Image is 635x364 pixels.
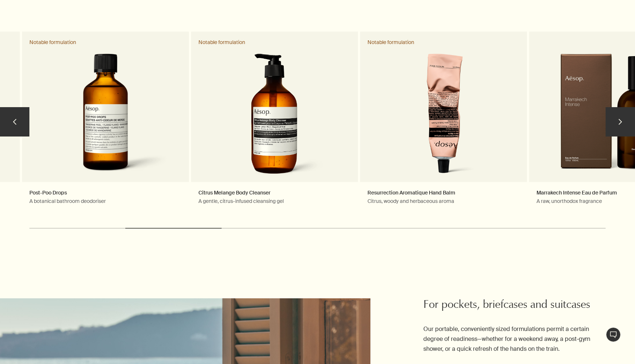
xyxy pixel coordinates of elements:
[606,107,635,136] button: next slide
[423,298,606,313] h2: For pockets, briefcases and suitcases
[22,32,189,219] a: Post-Poo DropsA botanical bathroom deodoriserPost-Poo Drops in an amber glass bottle. Notable for...
[360,32,527,219] a: Resurrection Aromatique Hand BalmCitrus, woody and herbaceous aromaResurrection Aromatique Hand B...
[423,324,606,354] p: Our portable, conveniently sized formulations permit a certain degree of readiness—whether for a ...
[606,327,621,342] button: Chat en direct
[191,32,358,219] a: Citrus Melange Body CleanserA gentle, citrus-infused cleansing gelCitrus Melange Body Cleanser 50...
